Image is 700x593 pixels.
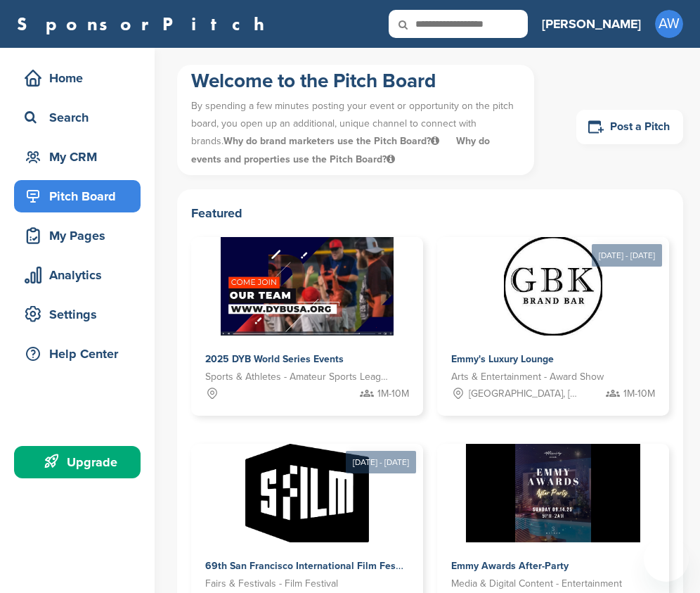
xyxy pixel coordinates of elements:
[205,560,415,572] span: 69th San Francisco International Film Festival
[245,444,368,542] img: Sponsorpitch &
[221,237,394,336] img: Sponsorpitch &
[205,576,338,592] span: Fairs & Festivals - Film Festival
[14,180,141,212] a: Pitch Board
[14,338,141,370] a: Help Center
[21,262,141,288] div: Analytics
[466,444,641,542] img: Sponsorpitch &
[21,223,141,248] div: My Pages
[21,449,141,475] div: Upgrade
[451,353,554,365] span: Emmy's Luxury Lounge
[191,68,520,94] h1: Welcome to the Pitch Board
[191,203,669,223] h2: Featured
[542,14,641,34] h3: [PERSON_NAME]
[21,105,141,130] div: Search
[21,184,141,209] div: Pitch Board
[377,386,409,402] span: 1M-10M
[437,215,669,416] a: [DATE] - [DATE] Sponsorpitch & Emmy's Luxury Lounge Arts & Entertainment - Award Show [GEOGRAPHIC...
[451,369,604,385] span: Arts & Entertainment - Award Show
[21,302,141,327] div: Settings
[191,135,490,165] span: Why do events and properties use the Pitch Board?
[14,446,141,478] a: Upgrade
[451,560,569,572] span: Emmy Awards After-Party
[623,386,655,402] span: 1M-10M
[14,62,141,94] a: Home
[191,237,423,416] a: Sponsorpitch & 2025 DYB World Series Events Sports & Athletes - Amateur Sports Leagues 1M-10M
[504,237,602,336] img: Sponsorpitch &
[542,8,641,39] a: [PERSON_NAME]
[576,110,683,144] a: Post a Pitch
[21,144,141,170] div: My CRM
[191,94,520,172] p: By spending a few minutes posting your event or opportunity on the pitch board, you open up an ad...
[14,141,141,173] a: My CRM
[205,369,388,385] span: Sports & Athletes - Amateur Sports Leagues
[469,386,584,402] span: [GEOGRAPHIC_DATA], [GEOGRAPHIC_DATA]
[14,259,141,291] a: Analytics
[205,353,344,365] span: 2025 DYB World Series Events
[21,341,141,366] div: Help Center
[17,15,273,33] a: SponsorPitch
[14,298,141,331] a: Settings
[655,10,683,38] span: AW
[223,135,442,147] span: Why do brand marketers use the Pitch Board?
[644,537,689,582] iframe: Button to launch messaging window
[346,451,416,473] div: [DATE] - [DATE]
[592,244,662,267] div: [DATE] - [DATE]
[14,101,141,134] a: Search
[21,65,141,91] div: Home
[451,576,622,592] span: Media & Digital Content - Entertainment
[14,219,141,252] a: My Pages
